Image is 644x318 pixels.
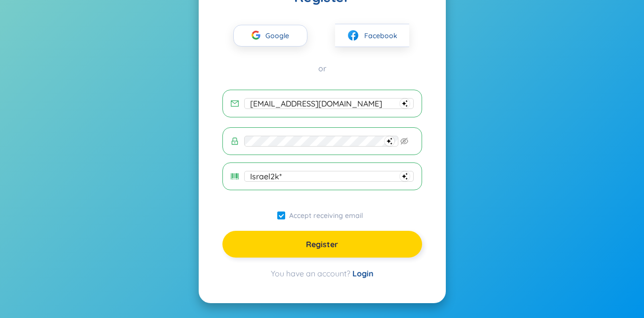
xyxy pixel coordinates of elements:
button: Google [233,25,307,47]
span: Register [306,239,338,250]
img: tpL6AAAAAElFTkSuQmCC [385,136,394,146]
span: barcode [231,172,239,180]
span: Accept receiving email [285,211,367,220]
img: facebook [347,29,359,42]
button: Register [222,231,422,258]
span: mail [231,100,239,107]
span: lock [231,137,239,145]
a: Login [352,268,374,278]
span: Google [265,25,294,46]
button: facebookFacebook [335,24,409,47]
span: Facebook [364,30,397,41]
div: You have an account? [222,267,422,279]
input: Secret code (optional) [244,171,414,182]
span: eye-invisible [400,137,408,145]
input: Email [244,98,414,109]
div: or [222,63,422,74]
img: tpL6AAAAAElFTkSuQmCC [400,99,410,108]
img: tpL6AAAAAElFTkSuQmCC [400,171,410,181]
